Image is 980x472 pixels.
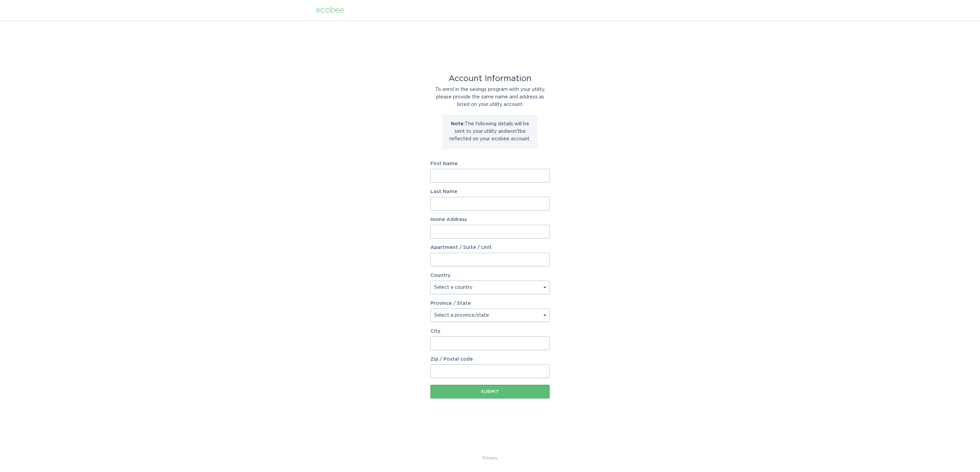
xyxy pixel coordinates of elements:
label: First Name [430,161,550,166]
p: The following details will be sent to your utility and won't be reflected on your ecobee account. [447,120,533,143]
div: To enrol in the savings program with your utility, please provide the same name and address as li... [430,86,550,108]
a: Privacy Policy & Terms of Use [483,454,497,462]
div: ecobee [316,6,344,14]
label: Last Name [430,189,550,194]
div: Submit [434,390,546,394]
label: Province / State [430,301,471,306]
label: Apartment / Suite / Unit [430,245,550,250]
label: Country [430,273,451,278]
strong: Note: [451,122,465,126]
label: Zip / Postal code [430,357,550,362]
div: Account Information [430,75,550,82]
label: Home Address [430,217,550,222]
button: Submit [430,385,550,398]
label: City [430,329,550,334]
